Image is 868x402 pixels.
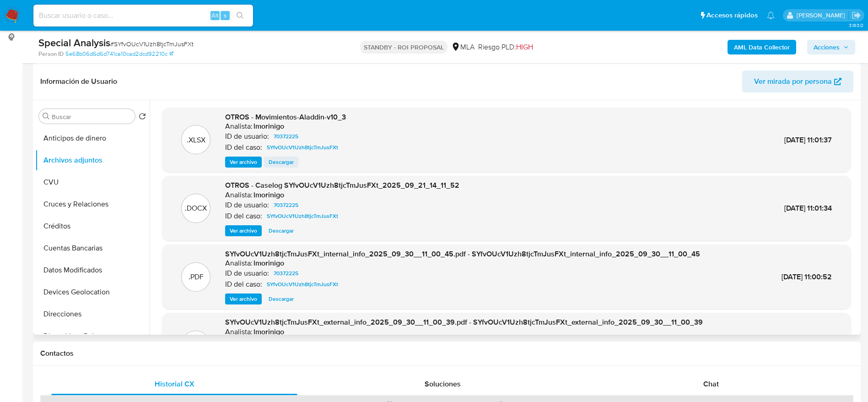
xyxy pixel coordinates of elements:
p: .DOCX [185,203,207,213]
span: # SYfvOUcV1Uzh8tjcTmJusFXt [110,39,194,49]
span: SYfvOUcV1Uzh8tjcTmJusFXt [267,142,338,153]
h1: Contactos [40,349,853,358]
button: Datos Modificados [35,259,150,281]
p: STANDBY - ROI PROPOSAL [360,41,447,54]
span: Riesgo PLD: [478,42,533,52]
button: Cuentas Bancarias [35,237,150,259]
span: Alt [211,11,219,20]
b: Person ID [38,50,64,58]
p: .XLSX [187,135,205,145]
span: Ver mirada por persona [754,71,832,92]
button: Buscar [43,113,50,120]
button: Ver archivo [225,157,262,168]
p: Analista: [225,122,253,131]
p: ID del caso: [225,280,262,289]
b: AML Data Collector [734,40,790,54]
div: MLA [451,42,474,52]
a: Notificaciones [767,11,775,19]
a: 5e68b06d6d6d741ca10cad2dcd92210c [65,50,173,58]
a: SYfvOUcV1Uzh8tjcTmJusFXt [263,142,342,153]
a: 70372225 [270,200,302,211]
input: Buscar [52,113,131,121]
span: Chat [703,379,719,389]
button: Direcciones [35,303,150,325]
a: Salir [852,11,861,20]
p: Analista: [225,190,253,200]
button: Anticipos de dinero [35,127,150,149]
span: SYfvOUcV1Uzh8tjcTmJusFXt [267,279,338,290]
span: Soluciones [425,379,461,389]
h6: lmorinigo [253,190,284,200]
span: 70372225 [274,131,298,142]
button: Descargar [264,157,298,168]
p: ID de usuario: [225,269,269,278]
span: Ver archivo [230,226,257,235]
button: Acciones [807,40,855,54]
span: HIGH [516,42,533,52]
span: SYfvOUcV1Uzh8tjcTmJusFXt [267,211,338,222]
p: elaine.mcfarlane@mercadolibre.com [797,11,848,20]
button: Descargar [264,225,298,236]
button: Descargar [264,293,298,304]
button: Ver archivo [225,293,262,304]
h1: Información de Usuario [40,77,117,86]
button: AML Data Collector [728,40,796,54]
span: Descargar [269,158,294,167]
p: ID del caso: [225,143,262,152]
button: CVU [35,171,150,193]
span: [DATE] 11:01:37 [784,135,832,145]
span: OTROS - Movimientos-Aladdin-v10_3 [225,112,346,122]
button: Créditos [35,215,150,237]
b: Special Analysis [38,35,110,50]
span: Descargar [269,294,294,304]
p: ID del caso: [225,212,262,221]
span: Accesos rápidos [706,11,758,20]
button: Volver al orden por defecto [139,113,146,123]
button: Cruces y Relaciones [35,193,150,215]
input: Buscar usuario o caso... [33,10,253,22]
span: SYfvOUcV1Uzh8tjcTmJusFXt_external_info_2025_09_30__11_00_39.pdf - SYfvOUcV1Uzh8tjcTmJusFXt_extern... [225,317,703,327]
h6: lmorinigo [253,327,284,337]
button: Archivos adjuntos [35,149,150,171]
a: SYfvOUcV1Uzh8tjcTmJusFXt [263,211,342,222]
span: Acciones [814,40,840,54]
button: Ver archivo [225,225,262,236]
button: search-icon [231,9,249,22]
a: 70372225 [270,131,302,142]
button: Devices Geolocation [35,281,150,303]
p: Analista: [225,327,253,337]
p: .PDF [189,272,204,282]
h6: lmorinigo [253,122,284,131]
span: Descargar [269,226,294,235]
p: Analista: [225,259,253,268]
h6: lmorinigo [253,259,284,268]
span: Historial CX [155,379,194,389]
p: ID de usuario: [225,132,269,141]
a: SYfvOUcV1Uzh8tjcTmJusFXt [263,279,342,290]
button: Ver mirada por persona [742,71,853,92]
span: [DATE] 11:01:34 [784,203,832,213]
span: 3.163.0 [849,22,863,29]
button: Dispositivos Point [35,325,150,347]
span: 70372225 [274,200,298,211]
a: 70372225 [270,268,302,279]
span: 70372225 [274,268,298,279]
span: Ver archivo [230,294,257,304]
p: ID de usuario: [225,201,269,210]
span: [DATE] 11:00:52 [782,272,832,282]
span: OTROS - Caselog SYfvOUcV1Uzh8tjcTmJusFXt_2025_09_21_14_11_52 [225,180,459,190]
span: SYfvOUcV1Uzh8tjcTmJusFXt_internal_info_2025_09_30__11_00_45.pdf - SYfvOUcV1Uzh8tjcTmJusFXt_intern... [225,249,700,259]
span: s [224,11,226,20]
span: Ver archivo [230,158,257,167]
